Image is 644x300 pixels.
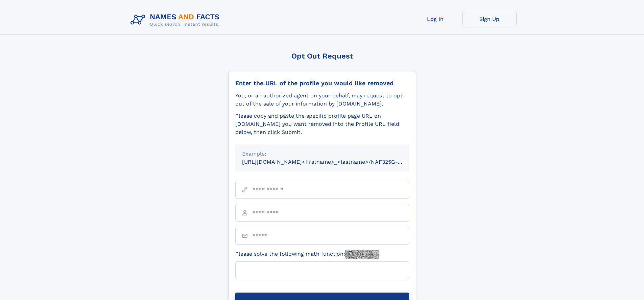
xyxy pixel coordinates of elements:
[242,159,422,165] small: [URL][DOMAIN_NAME]<firstname>_<lastname>/NAF325G-xxxxxxxx
[128,11,225,29] img: Logo Names and Facts
[235,79,409,87] div: Enter the URL of the profile you would like removed
[235,250,379,259] label: Please solve the following math function:
[228,52,416,60] div: Opt Out Request
[235,112,409,136] div: Please copy and paste the specific profile page URL on [DOMAIN_NAME] you want removed into the Pr...
[462,11,517,27] a: Sign Up
[242,150,402,158] div: Example:
[235,92,409,108] div: You, or an authorized agent on your behalf, may request to opt-out of the sale of your informatio...
[408,11,462,27] a: Log In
